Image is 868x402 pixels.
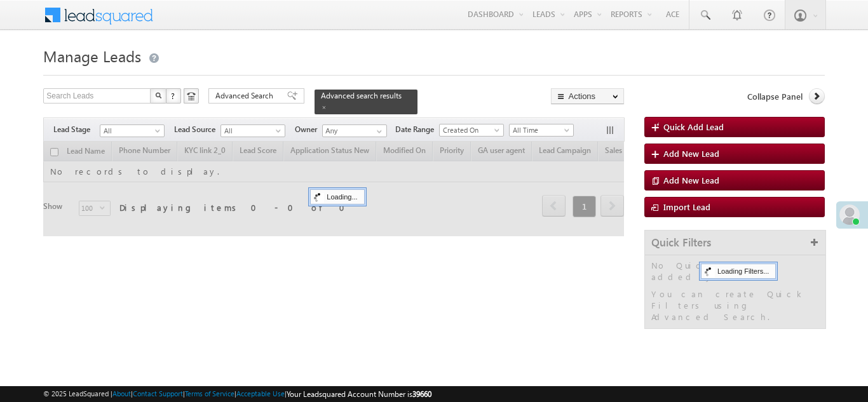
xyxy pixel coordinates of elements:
[747,91,803,102] span: Collapse Panel
[440,124,500,136] span: Created On
[100,125,161,137] span: All
[321,91,402,100] span: Advanced search results
[663,121,724,132] span: Quick Add Lead
[510,124,570,136] span: All Time
[370,125,386,138] a: Show All Items
[100,124,165,137] a: All
[322,124,387,137] input: Type to Search
[395,124,439,135] span: Date Range
[215,90,277,102] span: Advanced Search
[663,201,710,212] span: Import Lead
[236,389,285,398] a: Acceptable Use
[551,88,624,104] button: Actions
[287,389,431,399] span: Your Leadsquared Account Number is
[221,125,281,137] span: All
[663,148,719,159] span: Add New Lead
[509,124,574,137] a: All Time
[439,124,504,137] a: Created On
[220,124,285,137] a: All
[174,124,220,135] span: Lead Source
[295,124,322,135] span: Owner
[663,175,719,185] span: Add New Lead
[185,389,234,398] a: Terms of Service
[166,88,181,104] button: ?
[701,264,776,279] div: Loading Filters...
[155,92,161,98] img: Search
[112,389,131,398] a: About
[133,389,183,398] a: Contact Support
[412,389,431,399] span: 39660
[171,90,177,101] span: ?
[53,124,100,135] span: Lead Stage
[43,46,141,66] span: Manage Leads
[310,189,364,204] div: Loading...
[43,388,431,400] span: © 2025 LeadSquared | | | | |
